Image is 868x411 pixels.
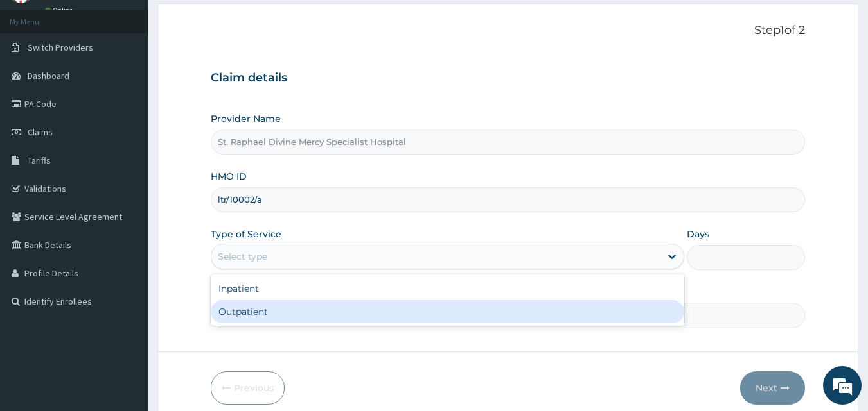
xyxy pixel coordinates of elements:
span: Tariffs [28,155,51,166]
input: Enter HMO ID [211,187,806,212]
div: Outpatient [211,300,684,323]
label: Type of Service [211,228,281,240]
h3: Claim details [211,71,806,85]
span: Dashboard [28,70,69,81]
label: Provider Name [211,112,281,125]
p: Step 1 of 2 [211,24,806,38]
div: Chat with us now [67,72,216,88]
div: Inpatient [211,277,684,300]
button: Previous [211,371,285,405]
textarea: Type your message and hit 'Enter' [6,274,245,319]
label: Days [687,228,709,240]
span: Claims [28,126,53,138]
button: Next [740,371,805,405]
div: Minimize live chat window [211,6,242,37]
img: d_794563401_company_1708531726252_794563401 [24,64,52,96]
span: Switch Providers [28,42,93,53]
span: We're online! [75,124,177,253]
label: HMO ID [211,170,247,183]
a: Online [45,6,76,15]
div: Select type [218,250,267,263]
